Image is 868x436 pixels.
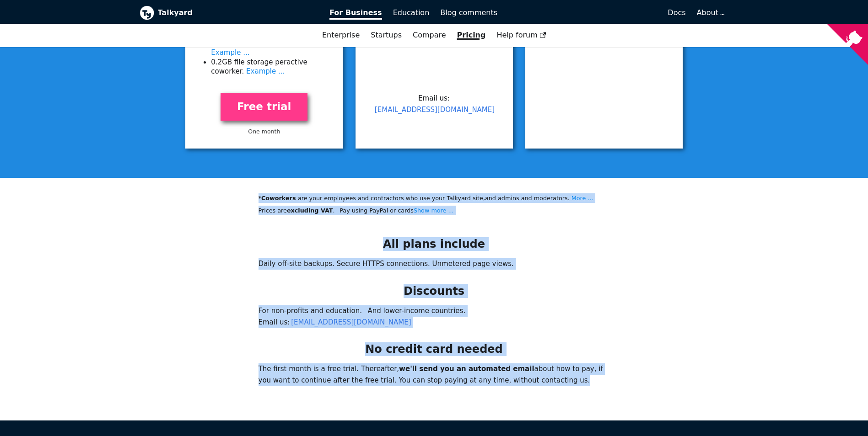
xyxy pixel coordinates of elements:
[140,5,154,20] img: Talkyard logo
[414,207,454,214] a: Show more ...
[221,93,307,121] a: Free trial
[246,67,285,75] a: Example ...
[375,106,495,114] a: [EMAIL_ADDRESS][DOMAIN_NAME]
[503,5,691,21] a: Docs
[211,48,249,57] a: Example ...
[259,193,610,203] li: * are your employees and contractors who use your Talkyard site, and admins and moderators.
[413,31,446,39] a: Compare
[248,128,280,135] small: One month
[329,8,382,20] span: For Business
[571,195,593,202] a: More ...
[291,318,411,326] a: [EMAIL_ADDRESS][DOMAIN_NAME]
[496,31,546,39] span: Help forum
[452,27,491,43] a: Pricing
[211,58,332,76] li: 0.2 GB file storage per active coworker .
[435,5,503,21] a: Blog comments
[259,284,610,298] h2: Discounts
[388,5,435,21] a: Education
[259,363,610,386] p: The first month is a free trial. Thereafter, about how to pay, if you want to continue after the ...
[440,8,497,17] span: Blog comments
[259,206,610,215] p: Prices are . Pay using PayPal or cards
[259,342,610,356] h2: No credit card needed
[259,305,610,328] p: For non-profits and education. And lower-income countries. Email us:
[365,27,407,43] a: Startups
[491,27,551,43] a: Help forum
[367,93,502,116] p: Email us:
[697,8,723,17] a: About
[668,8,685,17] span: Docs
[393,8,430,17] span: Education
[259,258,610,270] p: Daily off-site backups. Secure HTTPS connections. Unmetered page views.
[399,365,534,373] b: we'll send you an automated email
[317,27,365,43] a: Enterprise
[259,237,610,251] h2: All plans include
[140,5,317,20] a: Talkyard logoTalkyard
[261,195,298,202] b: Coworkers
[324,5,388,21] a: For Business
[287,207,333,214] strong: excluding VAT
[158,7,317,19] b: Talkyard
